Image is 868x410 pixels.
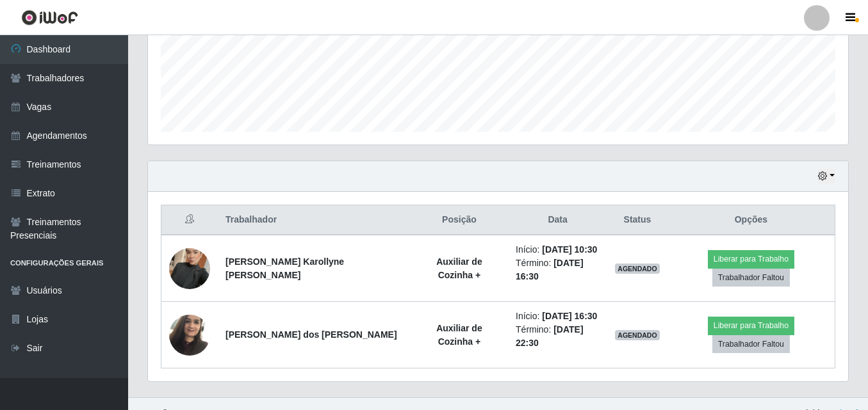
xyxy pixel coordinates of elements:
img: 1748573558798.jpeg [169,308,210,362]
button: Liberar para Trabalho [708,317,794,335]
strong: [PERSON_NAME] dos [PERSON_NAME] [225,329,397,340]
li: Término: [516,256,600,283]
strong: [PERSON_NAME] Karollyne [PERSON_NAME] [225,256,344,280]
li: Início: [516,310,600,323]
strong: Auxiliar de Cozinha + [436,256,482,280]
th: Status [607,205,667,235]
span: AGENDADO [615,264,660,274]
button: Trabalhador Faltou [712,335,790,353]
li: Início: [516,243,600,256]
th: Opções [667,205,835,235]
th: Trabalhador [218,205,411,235]
button: Liberar para Trabalho [708,250,794,268]
th: Data [508,205,607,235]
li: Término: [516,323,600,350]
time: [DATE] 10:30 [542,244,597,255]
strong: Auxiliar de Cozinha + [436,323,482,347]
time: [DATE] 16:30 [542,311,597,321]
img: CoreUI Logo [21,10,78,26]
span: AGENDADO [615,330,660,340]
th: Posição [411,205,508,235]
button: Trabalhador Faltou [712,269,790,287]
img: 1753917907025.jpeg [169,232,210,305]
